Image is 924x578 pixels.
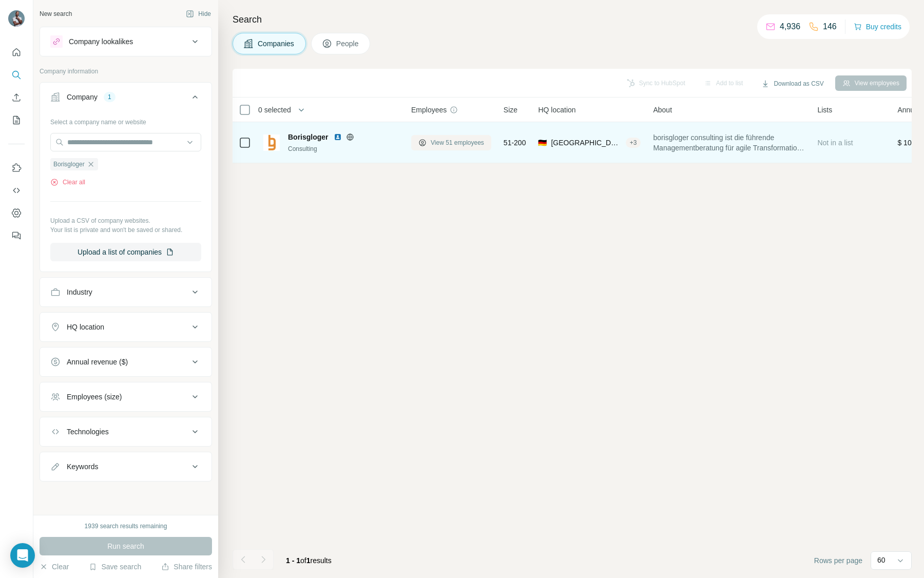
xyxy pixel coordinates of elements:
button: Quick start [8,43,25,62]
button: Annual revenue ($) [40,350,211,374]
button: Company lookalikes [40,29,211,54]
div: Open Intercom Messenger [10,543,35,568]
span: borisgloger consulting ist die führende Managementberatung für agile Transformation im [PERSON_NA... [653,132,805,153]
span: View 51 employees [431,138,484,147]
button: Download as CSV [754,76,831,91]
div: Technologies [67,427,109,437]
div: Industry [67,287,92,297]
span: 51-200 [504,138,526,148]
div: Keywords [67,461,98,472]
span: Lists [817,105,832,115]
span: Companies [258,38,295,49]
div: 1939 search results remaining [85,522,167,531]
img: Logo of Borisgloger [263,134,280,151]
div: Annual revenue ($) [67,357,128,367]
button: My lists [8,111,25,129]
span: Borisgloger [53,160,85,169]
span: 1 [306,556,311,565]
p: Company information [40,67,212,76]
span: Rows per page [814,555,862,566]
div: HQ location [67,322,104,332]
span: Employees [411,105,447,115]
button: Save search [89,562,141,572]
div: + 3 [626,138,641,147]
h4: Search [233,12,912,27]
button: Share filters [161,562,212,572]
div: Company lookalikes [69,36,133,47]
div: Employees (size) [67,392,122,402]
button: Dashboard [8,204,25,222]
p: 4,936 [780,21,800,33]
button: Company1 [40,85,211,113]
span: Borisgloger [288,132,329,142]
span: Not in a list [817,139,853,147]
span: 0 selected [258,105,291,115]
button: Buy credits [854,20,901,34]
span: 1 - 1 [286,556,300,565]
button: Employees (size) [40,384,211,409]
span: of [300,556,306,565]
span: [GEOGRAPHIC_DATA], [GEOGRAPHIC_DATA] [551,138,621,148]
button: Technologies [40,419,211,444]
button: View 51 employees [411,135,491,150]
button: HQ location [40,315,211,339]
span: People [336,38,360,49]
span: About [653,105,672,115]
div: Company [67,92,98,102]
button: Search [8,66,25,84]
span: results [286,556,332,565]
button: Feedback [8,226,25,245]
p: 146 [823,21,837,33]
div: Consulting [288,144,399,153]
img: LinkedIn logo [334,133,342,141]
div: 1 [104,92,115,102]
button: Upload a list of companies [50,243,201,261]
button: Use Surfe on LinkedIn [8,159,25,177]
span: Size [504,105,517,115]
button: Enrich CSV [8,88,25,107]
p: 60 [877,555,885,565]
span: HQ location [538,105,575,115]
button: Use Surfe API [8,181,25,200]
p: Upload a CSV of company websites. [50,216,201,225]
button: Industry [40,280,211,304]
button: Clear all [50,178,85,187]
p: Your list is private and won't be saved or shared. [50,225,201,235]
div: Select a company name or website [50,113,201,127]
span: 🇩🇪 [538,138,547,148]
button: Clear [40,562,69,572]
img: Avatar [8,10,25,27]
button: Keywords [40,454,211,479]
button: Hide [179,6,218,22]
div: New search [40,9,72,18]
